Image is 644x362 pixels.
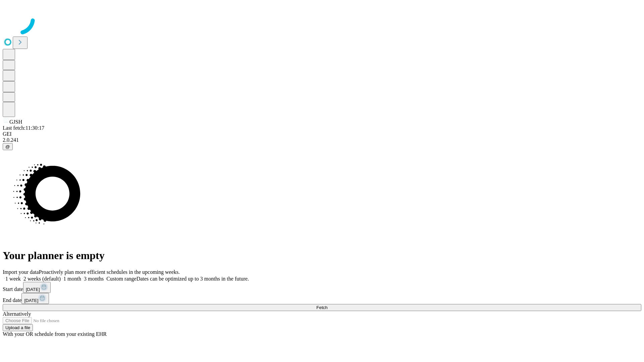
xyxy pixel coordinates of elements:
[9,119,22,125] span: GJSH
[39,269,180,275] span: Proactively plan more efficient schedules in the upcoming weeks.
[3,324,33,331] button: Upload a file
[137,276,249,282] span: Dates can be optimized up to 3 months in the future.
[106,276,136,282] span: Custom range
[3,304,641,311] button: Fetch
[3,143,13,150] button: @
[3,293,641,304] div: End date
[3,282,641,293] div: Start date
[3,131,641,137] div: GEI
[21,293,49,304] button: [DATE]
[5,276,21,282] span: 1 week
[3,137,641,143] div: 2.0.241
[3,331,107,337] span: With your OR schedule from your existing EHR
[3,249,641,262] h1: Your planner is empty
[3,125,44,131] span: Last fetch: 11:30:17
[26,287,40,292] span: [DATE]
[63,276,81,282] span: 1 month
[23,276,61,282] span: 2 weeks (default)
[5,144,10,149] span: @
[3,269,39,275] span: Import your data
[84,276,104,282] span: 3 months
[3,311,31,317] span: Alternatively
[24,298,38,303] span: [DATE]
[23,282,51,293] button: [DATE]
[316,305,327,310] span: Fetch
